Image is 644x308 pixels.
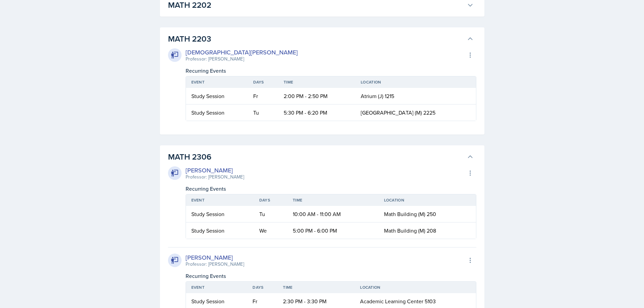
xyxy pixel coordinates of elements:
[384,210,436,218] span: Math Building (M) 250
[186,55,298,63] div: Professor: [PERSON_NAME]
[278,282,355,293] th: Time
[191,109,242,117] div: Study Session
[248,104,278,121] td: Tu
[355,76,476,88] th: Location
[186,272,476,280] div: Recurring Events
[186,261,244,268] div: Professor: [PERSON_NAME]
[186,67,476,75] div: Recurring Events
[168,151,464,163] h3: MATH 2306
[278,104,355,121] td: 5:30 PM - 6:20 PM
[355,282,476,293] th: Location
[186,282,247,293] th: Event
[167,149,475,164] button: MATH 2306
[167,31,475,46] button: MATH 2203
[287,206,378,222] td: 10:00 AM - 11:00 AM
[186,194,254,206] th: Event
[287,222,378,239] td: 5:00 PM - 6:00 PM
[168,33,464,45] h3: MATH 2203
[186,76,248,88] th: Event
[254,206,287,222] td: Tu
[186,253,244,262] div: [PERSON_NAME]
[186,173,244,181] div: Professor: [PERSON_NAME]
[360,298,436,305] span: Academic Learning Center 5103
[361,109,435,116] span: [GEOGRAPHIC_DATA] (M) 2225
[379,194,476,206] th: Location
[186,166,244,175] div: [PERSON_NAME]
[247,282,278,293] th: Days
[248,76,278,88] th: Days
[278,88,355,104] td: 2:00 PM - 2:50 PM
[248,88,278,104] td: Fr
[278,76,355,88] th: Time
[254,222,287,239] td: We
[191,210,248,218] div: Study Session
[191,297,242,305] div: Study Session
[287,194,378,206] th: Time
[186,48,298,57] div: [DEMOGRAPHIC_DATA][PERSON_NAME]
[384,227,436,234] span: Math Building (M) 208
[361,92,394,100] span: Atrium (J) 1215
[186,185,476,193] div: Recurring Events
[254,194,287,206] th: Days
[191,227,248,235] div: Study Session
[191,92,242,100] div: Study Session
